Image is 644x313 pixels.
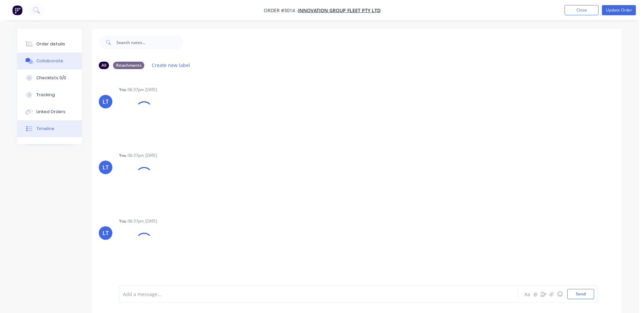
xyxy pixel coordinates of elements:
div: Linked Orders [36,109,66,115]
div: Attachments [113,62,144,69]
div: LT [103,163,109,171]
button: Create new label [148,61,194,70]
div: You [119,87,126,93]
button: Update Order [602,5,636,15]
button: Close [565,5,599,15]
div: Order details [36,41,65,47]
div: You [119,152,126,159]
span: Order #3014 - [264,7,298,14]
div: LT [103,229,109,237]
div: Timeline [36,126,54,132]
button: Collaborate [17,53,82,69]
div: Collaborate [36,58,63,64]
div: 06:37pm [DATE] [128,218,157,224]
div: You [119,218,126,224]
a: Innovation Group Fleet Pty Ltd [298,7,381,14]
button: Send [567,289,594,299]
button: Order details [17,36,82,53]
div: Tracking [36,92,55,98]
button: Linked Orders [17,103,82,120]
img: Factory [12,5,22,15]
button: @ [531,290,539,298]
button: ☺ [556,290,564,298]
div: All [99,62,109,69]
input: Search notes... [116,36,184,49]
button: Aa [523,290,531,298]
button: Checklists 0/0 [17,69,82,86]
div: 06:37pm [DATE] [128,87,157,93]
button: Timeline [17,120,82,137]
div: Checklists 0/0 [36,75,66,81]
div: LT [103,98,109,106]
div: 06:37pm [DATE] [128,152,157,159]
button: Tracking [17,86,82,103]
